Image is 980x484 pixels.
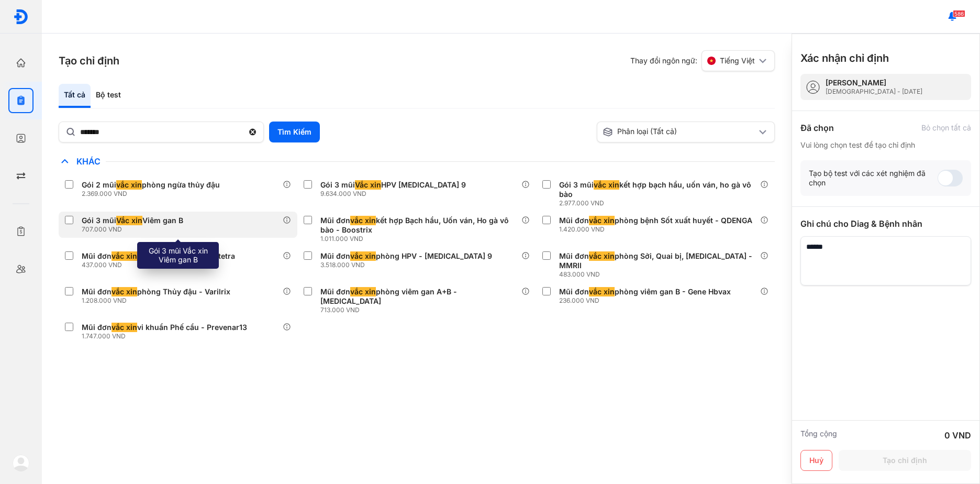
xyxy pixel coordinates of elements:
[630,50,775,71] div: Thay đổi ngôn ngữ:
[800,122,834,134] div: Đã chọn
[589,216,615,225] span: vắc xin
[116,216,142,225] span: Vắc xin
[355,180,381,190] span: Vắc xin
[559,287,731,296] div: Mũi đơn phòng viêm gan B - Gene Hbvax
[559,225,756,234] div: 1.420.000 VND
[82,216,183,225] div: Gói 3 mũi Viêm gan B
[350,287,376,296] span: vắc xin
[82,261,239,269] div: 437.000 VND
[116,180,142,190] span: vắc xin
[944,429,971,442] div: 0 VND
[559,296,735,305] div: 236.000 VND
[59,53,119,68] h3: Tạo chỉ định
[594,180,619,190] span: vắc xin
[59,84,91,108] div: Tất cả
[320,180,466,190] div: Gói 3 mũi HPV [MEDICAL_DATA] 9
[82,190,224,198] div: 2.369.000 VND
[82,296,235,305] div: 1.208.000 VND
[320,216,517,235] div: Mũi đơn kết hợp Bạch hầu, Uốn ván, Ho gà vô bào - Boostrix
[269,122,320,142] button: Tìm Kiếm
[112,323,137,332] span: vắc xin
[589,287,615,296] span: vắc xin
[800,217,971,230] div: Ghi chú cho Diag & Bệnh nhân
[839,450,971,471] button: Tạo chỉ định
[13,9,29,25] img: logo
[559,270,760,279] div: 483.000 VND
[82,225,187,234] div: 707.000 VND
[91,84,126,108] div: Bộ test
[320,190,470,198] div: 9.634.000 VND
[800,429,837,442] div: Tổng cộng
[320,251,492,261] div: Mũi đơn phòng HPV - [MEDICAL_DATA] 9
[559,199,760,207] div: 2.977.000 VND
[559,251,756,270] div: Mũi đơn phòng Sởi, Quai bị, [MEDICAL_DATA] - MMRII
[800,450,832,471] button: Huỷ
[320,261,496,269] div: 3.518.000 VND
[82,287,230,296] div: Mũi đơn phòng Thủy đậu - Varilrix
[112,251,137,261] span: vắc xin
[720,56,755,65] span: Tiếng Việt
[82,332,251,340] div: 1.747.000 VND
[826,78,922,87] div: [PERSON_NAME]
[800,140,971,150] div: Vui lòng chọn test để tạo chỉ định
[320,235,521,243] div: 1.011.000 VND
[559,180,756,199] div: Gói 3 mũi kết hợp bạch hầu, uốn ván, ho gà vô bào
[800,51,889,65] h3: Xác nhận chỉ định
[921,123,971,133] div: Bỏ chọn tất cả
[112,287,137,296] span: vắc xin
[320,306,521,314] div: 713.000 VND
[82,323,247,332] div: Mũi đơn vi khuẩn Phế cầu - Prevenar13
[82,180,220,190] div: Gói 2 mũi phòng ngừa thủy đậu
[71,156,106,167] span: Khác
[350,251,376,261] span: vắc xin
[82,251,235,261] div: Mũi đơn phòng Cúm - Influvax tetra
[953,10,965,17] span: 586
[603,127,756,137] div: Phân loại (Tất cả)
[559,216,752,225] div: Mũi đơn phòng bệnh Sốt xuất huyết - QDENGA
[809,169,938,188] div: Tạo bộ test với các xét nghiệm đã chọn
[13,455,29,471] img: logo
[826,87,922,96] div: [DEMOGRAPHIC_DATA] - [DATE]
[350,216,376,225] span: vắc xin
[589,251,615,261] span: vắc xin
[320,287,517,306] div: Mũi đơn phòng viêm gan A+B - [MEDICAL_DATA]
